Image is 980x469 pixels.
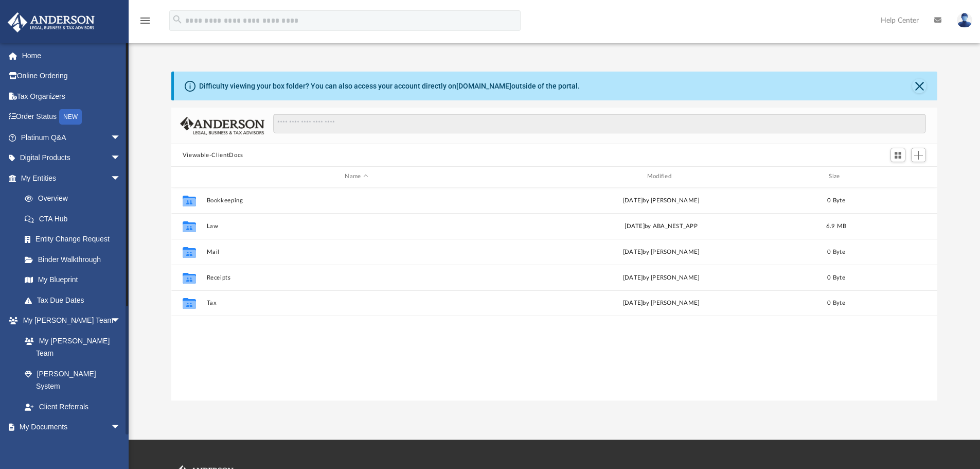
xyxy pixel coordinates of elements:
a: Home [7,45,136,66]
a: Tax Organizers [7,86,136,107]
div: [DATE] by [PERSON_NAME] [511,299,811,308]
a: menu [139,20,151,27]
div: [DATE] by ABA_NEST_APP [511,221,811,231]
a: Binder Walkthrough [14,249,136,270]
span: arrow_drop_down [111,310,131,332]
div: Difficulty viewing your box folder? You can also access your account directly on outside of the p... [199,81,580,92]
a: [DOMAIN_NAME] [456,82,511,90]
button: Switch to Grid View [890,148,906,162]
i: menu [139,14,151,27]
button: Mail [206,249,506,255]
img: Anderson Advisors Platinum Portal [5,12,98,32]
span: 0 Byte [827,197,845,203]
a: My Blueprint [14,270,131,290]
div: Size [815,172,857,181]
a: Order StatusNEW [7,107,136,128]
div: Modified [511,172,811,181]
a: CTA Hub [14,209,136,229]
div: [DATE] by [PERSON_NAME] [511,196,811,205]
a: My Entitiesarrow_drop_down [7,168,136,188]
a: Client Referrals [14,396,131,417]
button: Receipts [206,274,506,281]
span: 0 Byte [827,274,845,280]
a: My [PERSON_NAME] Team [14,331,126,363]
a: [PERSON_NAME] System [14,363,131,396]
a: Online Ordering [7,66,136,86]
a: Digital Productsarrow_drop_down [7,148,136,168]
button: Close [912,79,926,93]
div: id [176,172,202,181]
span: arrow_drop_down [111,417,131,438]
span: arrow_drop_down [111,168,131,189]
div: grid [171,187,938,401]
button: Viewable-ClientDocs [183,151,243,160]
button: Add [911,148,926,162]
img: User Pic [957,13,972,28]
a: Platinum Q&Aarrow_drop_down [7,127,136,148]
span: 6.9 MB [826,223,846,229]
a: Overview [14,188,136,209]
a: My [PERSON_NAME] Teamarrow_drop_down [7,310,131,331]
a: Tax Due Dates [14,290,136,310]
div: [DATE] by [PERSON_NAME] [511,247,811,256]
a: Entity Change Request [14,229,136,250]
input: Search files and folders [273,114,926,133]
span: arrow_drop_down [111,148,131,169]
button: Bookkeeping [206,197,506,204]
span: arrow_drop_down [111,127,131,148]
button: Law [206,223,506,230]
div: Name [206,172,506,181]
a: My Documentsarrow_drop_down [7,417,136,438]
span: 0 Byte [827,249,845,254]
div: [DATE] by [PERSON_NAME] [511,273,811,282]
span: 0 Byte [827,300,845,306]
div: NEW [59,109,82,125]
div: id [861,172,933,181]
i: search [172,14,183,25]
button: Tax [206,300,506,306]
